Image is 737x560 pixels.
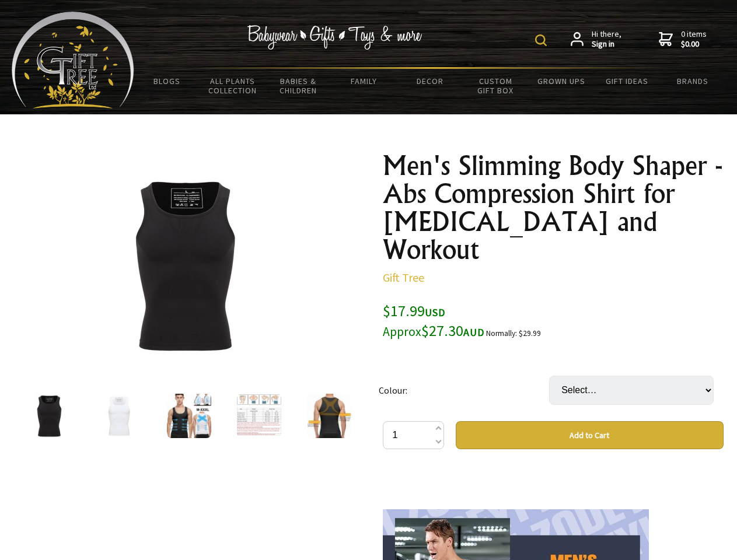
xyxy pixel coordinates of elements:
a: Brands [660,69,726,93]
img: Men's Slimming Body Shaper - Abs Compression Shirt for Gynecomastia and Workout [97,394,141,438]
a: Grown Ups [528,69,594,93]
img: Men's Slimming Body Shaper - Abs Compression Shirt for Gynecomastia and Workout [93,174,275,356]
h1: Men's Slimming Body Shaper - Abs Compression Shirt for [MEDICAL_DATA] and Workout [383,152,724,264]
small: Normally: $29.99 [486,328,541,338]
span: $17.99 $27.30 [383,301,484,340]
img: Men's Slimming Body Shaper - Abs Compression Shirt for Gynecomastia and Workout [237,394,281,438]
a: Custom Gift Box [463,69,529,103]
a: Family [331,69,397,93]
img: Men's Slimming Body Shaper - Abs Compression Shirt for Gynecomastia and Workout [167,394,211,438]
span: 0 items [681,29,707,50]
a: Decor [397,69,463,93]
small: Approx [383,324,421,339]
strong: Sign in [592,39,621,50]
a: BLOGS [134,69,200,93]
a: Babies & Children [266,69,331,103]
a: All Plants Collection [200,69,266,103]
a: 0 items$0.00 [659,29,707,50]
img: Men's Slimming Body Shaper - Abs Compression Shirt for Gynecomastia and Workout [307,394,351,438]
td: Colour: [379,359,549,421]
a: Gift Ideas [594,69,660,93]
img: Babywear - Gifts - Toys & more [247,25,422,50]
span: Hi there, [592,29,621,50]
span: USD [425,306,445,319]
button: Add to Cart [456,421,724,449]
img: Babyware - Gifts - Toys and more... [12,12,134,108]
a: Hi there,Sign in [571,29,621,50]
img: Men's Slimming Body Shaper - Abs Compression Shirt for Gynecomastia and Workout [27,394,71,438]
strong: $0.00 [681,39,707,50]
img: product search [535,34,547,46]
a: Gift Tree [383,270,424,285]
span: AUD [463,325,484,339]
